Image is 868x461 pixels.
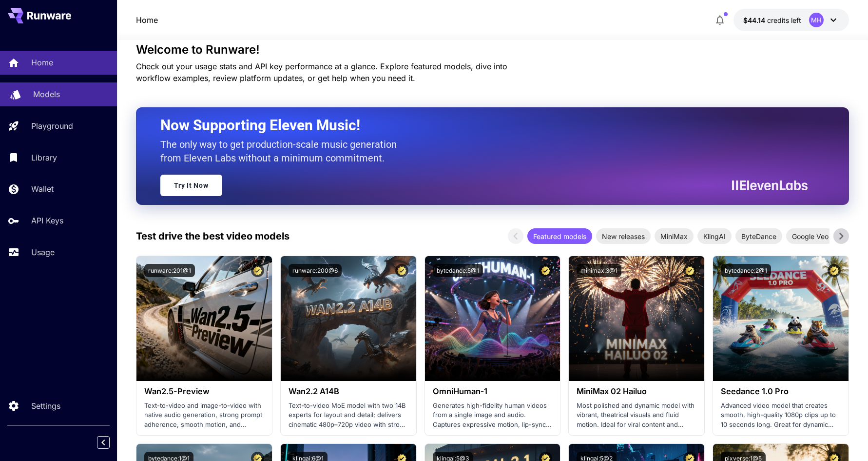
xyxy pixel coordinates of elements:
img: alt [281,256,416,381]
h3: Welcome to Runware! [136,43,849,57]
button: Certified Model – Vetted for best performance and includes a commercial license. [251,264,264,277]
button: bytedance:5@1 [433,264,483,277]
h3: Wan2.2 A14B [289,387,408,396]
div: New releases [596,228,651,244]
button: runware:200@6 [289,264,342,277]
p: Home [31,57,53,68]
p: Library [31,152,57,163]
span: New releases [596,231,651,241]
div: MiniMax [655,228,694,244]
button: Certified Model – Vetted for best performance and includes a commercial license. [539,264,552,277]
p: Models [33,88,60,100]
nav: breadcrumb [136,14,158,26]
img: alt [136,256,272,381]
img: alt [569,256,704,381]
div: MH [809,13,824,27]
h3: Seedance 1.0 Pro [721,387,841,396]
button: runware:201@1 [144,264,195,277]
p: API Keys [31,215,63,226]
span: $44.14 [743,16,767,24]
button: $44.13754MH [733,9,849,31]
p: Settings [31,400,60,412]
a: Try It Now [160,175,222,196]
button: Certified Model – Vetted for best performance and includes a commercial license. [828,264,841,277]
p: Test drive the best video models [136,229,289,243]
img: alt [713,256,849,381]
button: Certified Model – Vetted for best performance and includes a commercial license. [395,264,408,277]
p: Playground [31,120,73,132]
button: Collapse sidebar [97,436,110,449]
div: $44.13754 [743,15,801,25]
span: Check out your usage stats and API key performance at a glance. Explore featured models, dive int... [136,61,507,83]
button: minimax:3@1 [577,264,621,277]
span: MiniMax [655,231,694,241]
h3: MiniMax 02 Hailuo [577,387,696,396]
div: KlingAI [697,228,732,244]
div: Google Veo [786,228,834,244]
h3: OmniHuman‑1 [433,387,553,396]
h3: Wan2.5-Preview [144,387,264,396]
p: Advanced video model that creates smooth, high-quality 1080p clips up to 10 seconds long. Great f... [721,401,841,430]
span: KlingAI [697,231,732,241]
img: alt [425,256,560,381]
p: Most polished and dynamic model with vibrant, theatrical visuals and fluid motion. Ideal for vira... [577,401,696,430]
button: bytedance:2@1 [721,264,771,277]
button: Certified Model – Vetted for best performance and includes a commercial license. [683,264,696,277]
span: credits left [767,16,801,24]
p: Text-to-video and image-to-video with native audio generation, strong prompt adherence, smooth mo... [144,401,264,430]
span: ByteDance [735,231,782,241]
div: Featured models [527,228,592,244]
p: Text-to-video MoE model with two 14B experts for layout and detail; delivers cinematic 480p–720p ... [289,401,408,430]
div: Collapse sidebar [104,434,117,451]
p: Generates high-fidelity human videos from a single image and audio. Captures expressive motion, l... [433,401,553,430]
p: Wallet [31,183,54,195]
span: Featured models [527,231,592,241]
a: Home [136,14,158,26]
h2: Now Supporting Eleven Music! [160,116,801,135]
p: Usage [31,246,55,258]
div: ByteDance [735,228,782,244]
span: Google Veo [786,231,834,241]
p: The only way to get production-scale music generation from Eleven Labs without a minimum commitment. [160,138,404,165]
